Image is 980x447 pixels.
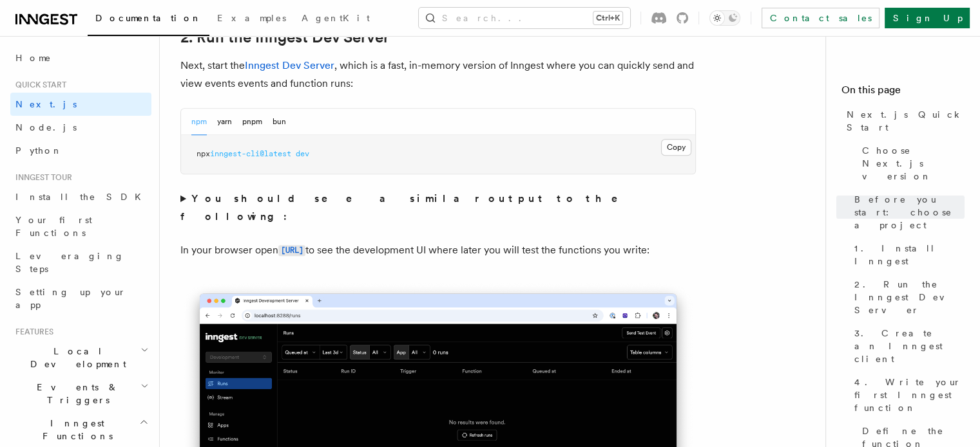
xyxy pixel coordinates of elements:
span: Choose Next.js version [862,144,965,183]
span: Features [10,327,53,337]
span: AgentKit [302,13,370,23]
p: In your browser open to see the development UI where later you will test the functions you write: [180,241,696,260]
a: Documentation [88,4,209,36]
a: 3. Create an Inngest client [849,322,965,370]
span: Next.js [15,99,77,109]
a: Before you start: choose a project [849,188,965,237]
strong: You should see a similar output to the following: [180,192,636,223]
a: Choose Next.js version [857,139,965,188]
a: 2. Run the Inngest Dev Server [849,273,965,322]
span: 1. Install Inngest [854,242,965,268]
button: Copy [661,139,691,156]
h4: On this page [841,82,965,103]
a: Node.js [10,116,151,139]
a: Sign Up [885,8,970,28]
a: [URL] [278,244,305,256]
span: 3. Create an Inngest client [854,327,965,365]
span: Leveraging Steps [15,251,124,274]
a: Home [10,46,151,69]
a: Contact sales [762,8,879,28]
button: Local Development [10,340,151,376]
span: Local Development [10,345,140,370]
a: Next.js Quick Start [841,103,965,139]
a: Next.js [10,93,151,116]
span: Your first Functions [15,215,92,238]
span: Inngest Functions [10,417,139,442]
a: 1. Install Inngest [849,237,965,273]
button: Search...Ctrl+K [419,8,630,28]
a: Python [10,139,151,162]
a: Examples [209,4,294,35]
span: Inngest tour [10,172,72,183]
button: Events & Triggers [10,376,151,412]
code: [URL] [278,245,305,256]
span: Home [15,51,52,64]
a: AgentKit [294,4,378,35]
span: inngest-cli@latest [210,149,291,158]
span: Python [15,145,62,156]
a: 4. Write your first Inngest function [849,370,965,419]
a: Leveraging Steps [10,244,151,280]
span: Next.js Quick Start [847,108,965,134]
button: Toggle dark mode [709,10,740,26]
span: Documentation [95,13,202,23]
span: Events & Triggers [10,381,140,406]
span: Node.js [15,122,77,132]
a: Inngest Dev Server [245,59,334,71]
span: 2. Run the Inngest Dev Server [854,278,965,316]
button: yarn [217,109,232,135]
a: 2. Run the Inngest Dev Server [180,28,389,46]
p: Next, start the , which is a fast, in-memory version of Inngest where you can quickly send and vi... [180,57,696,93]
span: npx [197,149,210,158]
span: Examples [217,13,286,23]
span: Before you start: choose a project [854,193,965,232]
button: npm [191,109,207,135]
a: Your first Functions [10,208,151,244]
span: Setting up your app [15,287,126,310]
a: Setting up your app [10,280,151,316]
span: Quick start [10,80,66,90]
kbd: Ctrl+K [593,12,622,24]
button: pnpm [242,109,262,135]
a: Install the SDK [10,185,151,208]
span: dev [296,149,309,158]
span: Install the SDK [15,192,149,202]
button: bun [273,109,286,135]
span: 4. Write your first Inngest function [854,376,965,414]
summary: You should see a similar output to the following: [180,190,696,226]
